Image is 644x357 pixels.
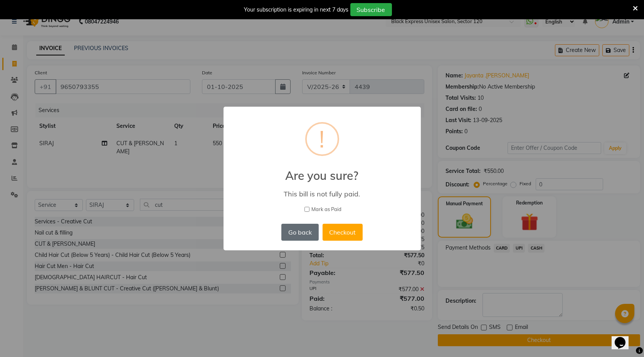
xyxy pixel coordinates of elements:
[311,206,341,213] span: Mark as Paid
[319,124,325,154] div: !
[350,3,392,16] button: Subscribe
[612,326,636,349] iframe: chat widget
[244,6,349,14] div: Your subscription is expiring in next 7 days
[234,189,409,198] div: This bill is not fully paid.
[304,207,309,212] input: Mark as Paid
[224,159,421,183] h2: Are you sure?
[323,224,363,241] button: Checkout
[281,224,318,241] button: Go back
